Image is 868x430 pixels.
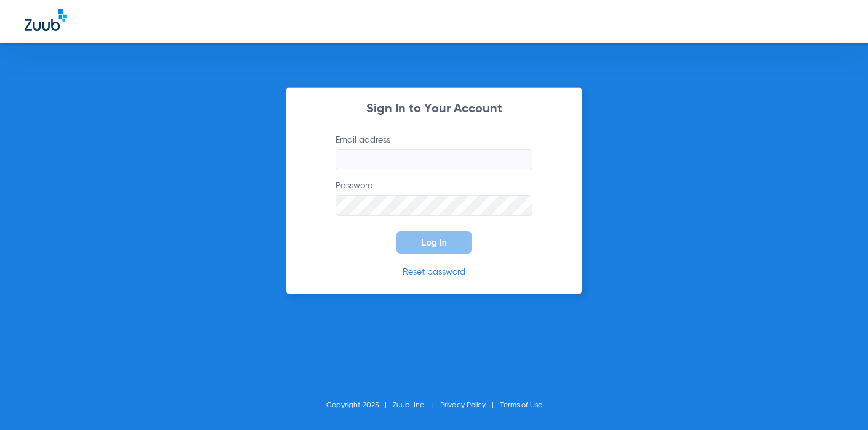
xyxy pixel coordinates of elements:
a: Terms of Use [500,402,542,409]
span: Log In [421,238,447,247]
li: Zuub, Inc. [393,399,440,411]
img: Zuub Logo [25,9,67,31]
button: Log In [396,231,472,254]
a: Privacy Policy [440,402,486,409]
h2: Sign In to Your Account [317,103,551,115]
input: Password [336,195,532,216]
label: Email address [336,134,532,170]
a: Reset password [403,268,465,276]
label: Password [336,180,532,216]
input: Email address [336,149,532,170]
li: Copyright 2025 [326,399,393,411]
iframe: Chat Widget [806,371,868,430]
